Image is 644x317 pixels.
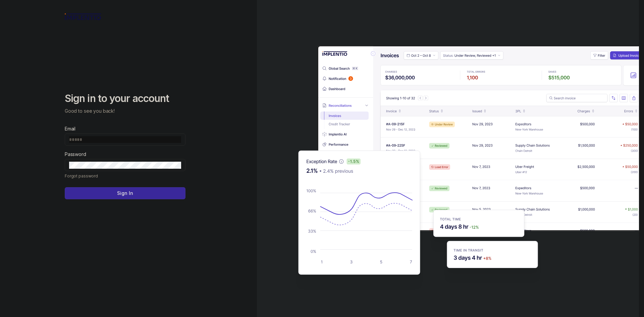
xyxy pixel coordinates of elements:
h2: Sign in to your account [65,92,185,105]
p: Good to see you back! [65,108,185,114]
p: Forgot password [65,172,98,179]
label: Email [65,125,75,132]
img: logo [65,13,101,20]
a: Link Forgot password [65,172,98,179]
label: Password [65,151,86,158]
p: Sign In [117,190,133,197]
button: Sign In [65,187,185,199]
